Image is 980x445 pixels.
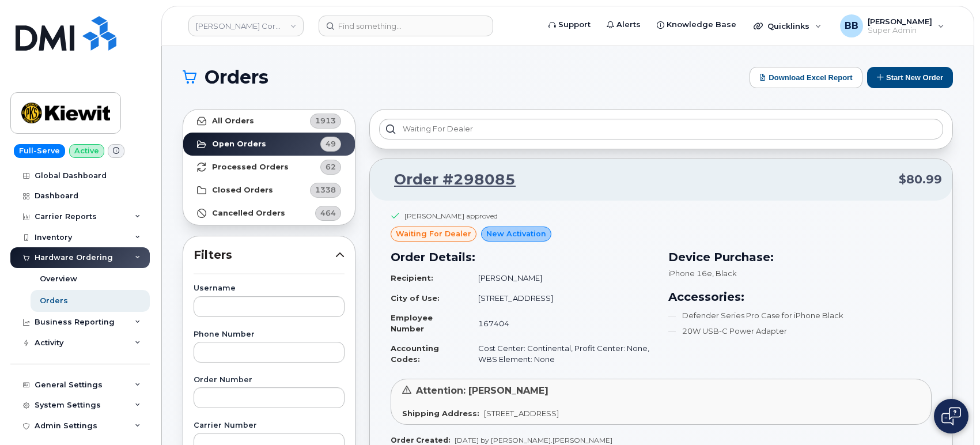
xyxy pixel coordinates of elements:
[212,116,254,126] strong: All Orders
[326,138,336,149] span: 49
[379,119,943,139] input: Search in orders
[212,139,266,149] strong: Open Orders
[391,273,433,282] strong: Recipient:
[396,228,471,239] span: waiting for dealer
[326,161,336,172] span: 62
[380,169,516,190] a: Order #298085
[391,344,439,364] strong: Accounting Codes:
[668,326,932,337] li: 20W USB-C Power Adapter
[712,269,737,278] span: , Black
[183,179,355,202] a: Closed Orders1338
[183,156,355,179] a: Processed Orders62
[941,407,961,425] img: Open chat
[212,186,273,195] strong: Closed Orders
[404,211,498,221] div: [PERSON_NAME] approved
[212,163,289,172] strong: Processed Orders
[468,308,654,338] td: 167404
[194,247,335,263] span: Filters
[468,338,654,369] td: Cost Center: Continental, Profit Center: None, WBS Element: None
[183,133,355,156] a: Open Orders49
[668,248,932,266] h3: Device Purchase:
[867,67,953,88] button: Start New Order
[416,385,548,396] span: Attention: [PERSON_NAME]
[391,436,450,444] strong: Order Created:
[391,293,440,303] strong: City of Use:
[455,436,612,444] span: [DATE] by [PERSON_NAME].[PERSON_NAME]
[486,228,546,239] span: New Activation
[468,288,654,308] td: [STREET_ADDRESS]
[468,268,654,288] td: [PERSON_NAME]
[484,409,559,418] span: [STREET_ADDRESS]
[402,409,479,418] strong: Shipping Address:
[205,69,268,86] span: Orders
[668,310,932,321] li: Defender Series Pro Case for iPhone Black
[194,331,345,338] label: Phone Number
[668,269,712,278] span: iPhone 16e
[391,313,433,333] strong: Employee Number
[183,202,355,225] a: Cancelled Orders464
[750,67,862,88] button: Download Excel Report
[315,184,336,195] span: 1338
[183,110,355,133] a: All Orders1913
[899,171,942,188] span: $80.99
[194,376,345,384] label: Order Number
[194,285,345,292] label: Username
[212,209,285,218] strong: Cancelled Orders
[320,208,336,218] span: 464
[668,288,932,306] h3: Accessories:
[315,115,336,126] span: 1913
[391,248,654,266] h3: Order Details:
[194,422,345,429] label: Carrier Number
